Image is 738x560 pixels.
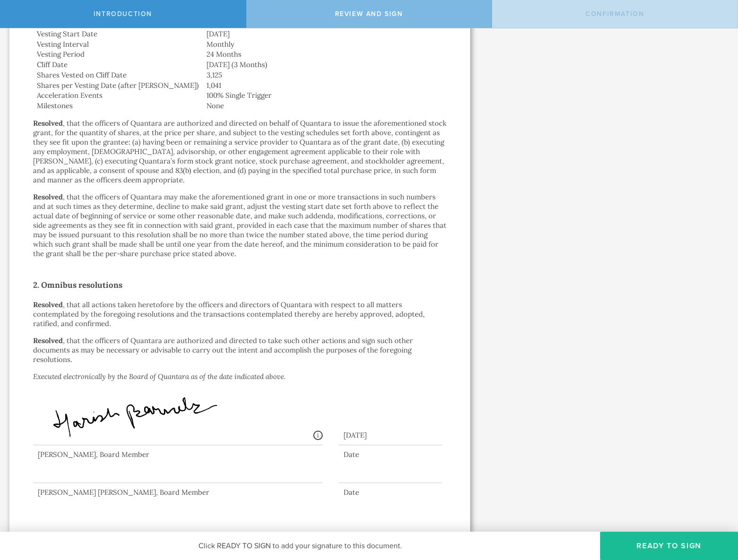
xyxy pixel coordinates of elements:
[33,29,203,39] td: Vesting Start Date
[33,119,446,185] p: , that the officers of Quantara are authorized and directed on behalf of Quantara to issue the af...
[335,10,403,18] span: Review and Sign
[33,488,323,497] div: [PERSON_NAME] [PERSON_NAME], Board Member
[33,277,446,293] h2: 2. Omnibus resolutions
[33,192,63,201] strong: Resolved
[33,336,446,364] p: , that the officers of Quantara are authorized and directed to take such other actions and sign s...
[203,101,446,111] td: None
[600,532,738,560] button: Ready to Sign
[33,70,203,80] td: Shares Vested on Cliff Date
[203,90,446,101] td: 100% Single Trigger
[203,80,446,91] td: 1,041
[33,192,446,258] p: , that the officers of Quantara may make the aforementioned grant in one or more transactions in ...
[33,80,203,91] td: Shares per Vesting Date (after [PERSON_NAME])
[33,119,63,128] strong: Resolved
[33,372,285,381] em: Executed electronically by the Board of Quantara as of the date indicated above.
[585,10,644,18] span: Confirmation
[203,29,446,39] td: [DATE]
[203,39,446,50] td: Monthly
[203,49,446,60] td: 24 Months
[203,60,446,70] td: [DATE] (3 Months)
[33,49,203,60] td: Vesting Period
[339,421,442,445] div: [DATE]
[38,394,234,447] img: gciQKBbZdUSXAAAAABJRU5ErkJggg==
[33,60,203,70] td: Cliff Date
[203,70,446,80] td: 3,125
[33,336,63,345] strong: Resolved
[33,300,446,328] p: , that all actions taken heretofore by the officers and directors of Quantara with respect to all...
[33,101,203,111] td: Milestones
[33,90,203,101] td: Acceleration Events
[94,10,152,18] span: Introduction
[339,488,442,497] div: Date
[33,300,63,309] strong: Resolved
[33,39,203,50] td: Vesting Interval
